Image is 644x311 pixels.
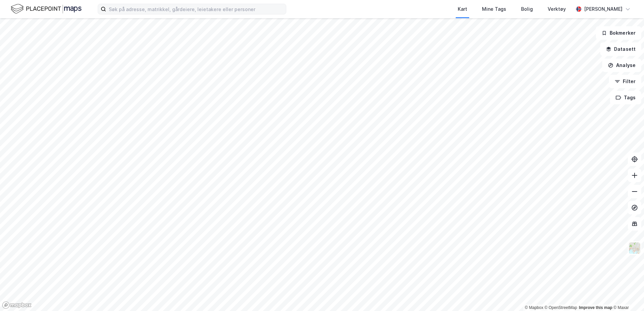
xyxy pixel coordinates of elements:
[584,5,622,13] div: [PERSON_NAME]
[548,5,566,13] div: Verktøy
[482,5,506,13] div: Mine Tags
[458,5,467,13] div: Kart
[602,59,641,72] button: Analyse
[610,91,641,104] button: Tags
[545,305,577,310] a: OpenStreetMap
[525,305,543,310] a: Mapbox
[11,3,82,15] img: logo.f888ab2527a4732fd821a326f86c7f29.svg
[609,75,641,88] button: Filter
[600,42,641,56] button: Datasett
[610,279,644,311] iframe: Chat Widget
[628,242,641,254] img: Z
[521,5,533,13] div: Bolig
[2,301,32,309] a: Mapbox homepage
[579,305,612,310] a: Improve this map
[106,4,286,14] input: Søk på adresse, matrikkel, gårdeiere, leietakere eller personer
[596,26,641,40] button: Bokmerker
